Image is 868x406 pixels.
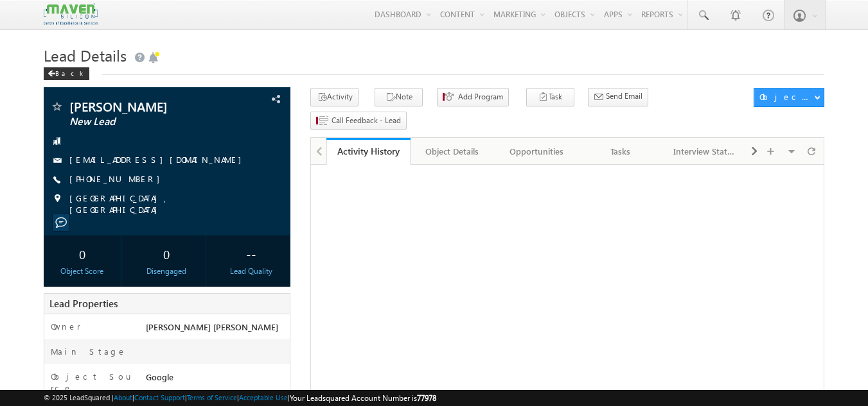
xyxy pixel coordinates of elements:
div: -- [215,242,287,266]
div: Tasks [589,144,651,159]
span: [GEOGRAPHIC_DATA], [GEOGRAPHIC_DATA] [69,192,269,216]
a: Back [44,67,96,78]
div: Google [143,371,290,389]
div: 0 [131,242,202,266]
span: © 2025 LeadSquared | | | | | [44,392,436,404]
a: Object Details [411,138,495,165]
a: Contact Support [134,393,185,402]
label: Owner [51,321,81,332]
div: Object Actions [759,91,814,103]
span: Lead Details [44,45,127,65]
div: Disengaged [131,266,202,277]
a: Activity History [326,138,411,165]
span: Your Leadsquared Account Number is [290,393,436,403]
span: New Lead [69,115,222,128]
span: [PHONE_NUMBER] [69,173,166,186]
label: Object Source [51,371,134,394]
button: Object Actions [754,88,824,107]
span: 77978 [417,393,436,403]
div: Back [44,67,89,80]
div: 0 [47,242,118,266]
div: Object Details [421,144,483,159]
div: Opportunities [505,144,567,159]
span: Send Email [606,90,642,102]
a: Interview Status [663,138,747,165]
button: Send Email [588,88,648,106]
label: Main Stage [51,346,127,357]
a: [EMAIL_ADDRESS][DOMAIN_NAME] [69,154,248,165]
a: Tasks [579,138,663,165]
button: Task [526,88,574,106]
a: Acceptable Use [239,393,288,402]
a: Terms of Service [187,393,237,402]
button: Add Program [437,88,509,106]
button: Call Feedback - Lead [310,112,407,130]
div: Interview Status [673,144,736,159]
span: Lead Properties [49,297,118,310]
button: Note [375,88,423,106]
span: [PERSON_NAME] [69,100,222,113]
div: Lead Quality [215,266,287,277]
span: Call Feedback - Lead [332,115,401,126]
img: Custom Logo [44,3,98,26]
div: Object Score [47,266,118,277]
a: About [114,393,132,402]
div: Activity History [336,145,401,157]
span: Add Program [458,91,503,103]
span: [PERSON_NAME] [PERSON_NAME] [146,321,278,332]
a: Opportunities [495,138,579,165]
button: Activity [310,88,359,106]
